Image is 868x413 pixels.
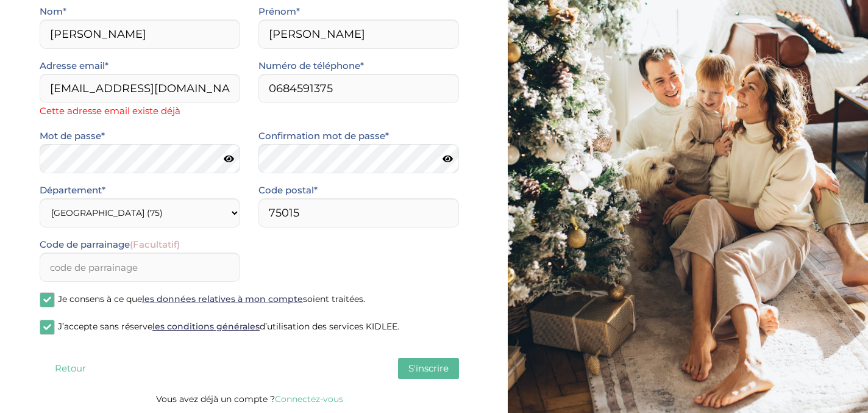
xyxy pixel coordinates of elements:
[152,321,260,332] a: les conditions générales
[40,74,240,103] input: Email
[408,362,449,374] span: S'inscrire
[275,393,343,404] a: Connectez-vous
[40,391,459,407] p: Vous avez déjà un compte ?
[258,58,364,74] label: Numéro de téléphone*
[398,358,459,379] button: S'inscrire
[258,182,318,198] label: Code postal*
[40,182,105,198] label: Département*
[40,253,240,282] input: code de parrainage
[58,321,399,332] span: J’accepte sans réserve d’utilisation des services KIDLEE.
[258,128,389,144] label: Confirmation mot de passe*
[40,358,101,379] button: Retour
[130,239,180,250] span: (Facultatif)
[142,293,303,304] a: les données relatives à mon compte
[58,293,365,304] span: Je consens à ce que soient traitées.
[40,128,105,144] label: Mot de passe*
[40,20,240,49] input: Nom
[40,58,108,74] label: Adresse email*
[40,237,180,253] label: Code de parrainage
[258,198,459,228] input: Code postal
[258,74,459,103] input: Numero de telephone
[258,20,459,49] input: Prénom
[258,4,300,20] label: Prénom*
[40,103,240,119] span: Cette adresse email existe déjà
